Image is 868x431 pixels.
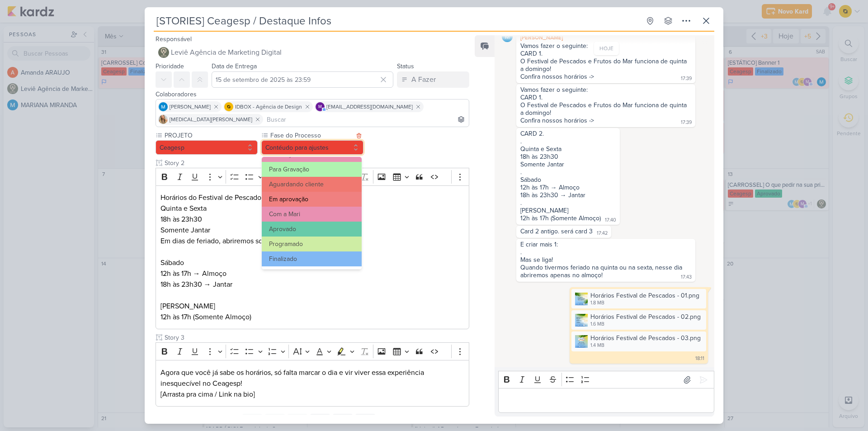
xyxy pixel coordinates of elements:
[571,332,706,351] div: Horários Festival de Pescados - 03.png
[159,102,168,111] img: MARIANA MIRANDA
[520,57,691,73] div: O Festival de Pescados e Frutos do Mar funciona de quinta a domingo!
[262,237,362,251] button: Programado
[212,71,393,88] input: Select a date
[159,115,168,124] img: Yasmin Yumi
[262,251,362,266] button: Finalizado
[262,222,362,237] button: Aprovado
[571,289,706,308] div: Horários Festival de Pescados - 01.png
[520,176,616,207] div: Sábado 12h às 17h → Almoço 18h às 23h30 → Jantar .
[520,137,616,145] div: .
[262,177,362,192] button: Aguardando cliente
[269,131,354,140] label: Fase do Processo
[160,192,464,257] p: Horários do Festival de Pescados e Frutos do Mar da Ceagesp Quinta e Sexta 18h às 23h30 Somente J...
[590,333,701,343] div: Horários Festival de Pescados - 03.png
[156,168,469,185] div: Editor toolbar
[163,158,469,168] input: Texto sem título
[326,103,413,111] span: [EMAIL_ADDRESS][DOMAIN_NAME]
[156,185,469,330] div: Editor editing area: main
[397,71,469,88] button: A Fazer
[164,131,258,140] label: PROJETO
[160,257,464,301] p: Sábado 12h às 17h → Almoço 18h às 23h30 → Jantar
[520,168,616,176] div: .
[575,335,588,348] img: iwRgxDtmSWedhz5zDjDirwulANkCVIy6mZuHkBuQ.png
[235,103,302,111] span: IDBOX - Agência de Design
[520,145,616,168] div: Quinta e Sexta 18h às 23h30 Somente Jantar
[590,321,701,328] div: 1.6 MB
[318,105,322,109] p: m
[154,13,640,29] input: Kard Sem Título
[498,388,714,413] div: Editor editing area: main
[212,62,257,70] label: Data de Entrega
[262,192,362,207] button: Em aprovação
[575,314,588,327] img: mMvEn5KXfOLmZk1TwsH43CgY6JKvumVSgtth3S61.png
[590,291,699,300] div: Horários Festival de Pescados - 01.png
[156,35,192,43] label: Responsável
[262,207,362,222] button: Com a Mari
[520,86,691,94] div: Vamos fazer o seguinte:
[590,312,701,322] div: Horários Festival de Pescados - 02.png
[156,360,469,407] div: Editor editing area: main
[520,248,691,256] div: .
[160,367,464,400] p: Agora que você já sabe os horários, só falta marcar o dia e vir viver essa experiência inesquecív...
[171,47,282,58] span: Leviê Agência de Marketing Digital
[156,44,469,61] button: Leviê Agência de Marketing Digital
[163,333,469,342] input: Texto sem título
[681,274,692,281] div: 17:43
[156,62,184,70] label: Prioridade
[160,301,464,322] p: [PERSON_NAME] 12h às 17h (Somente Almoço)
[520,94,691,101] div: CARD 1.
[605,217,616,224] div: 17:40
[520,50,691,57] div: CARD 1.
[265,114,467,125] input: Buscar
[520,256,691,264] div: Mas se liga!
[502,31,513,42] img: MARIANA MIRANDA
[681,75,692,82] div: 17:39
[170,115,252,123] span: [MEDICAL_DATA][PERSON_NAME]
[520,117,594,124] div: Confira nossos horários ->
[520,101,691,117] div: O Festival de Pescados e Frutos do Mar funciona de quinta a domingo!
[520,207,601,222] div: [PERSON_NAME] 12h às 17h (Somente Almoço)
[397,62,414,70] label: Status
[520,42,691,50] div: Vamos fazer o seguinte:
[156,90,469,99] div: Colaboradores
[498,371,714,388] div: Editor toolbar
[156,140,258,155] button: Ceagesp
[520,264,684,279] div: Quando tivermos feriado na quinta ou na sexta, nesse dia abriremos apenas no almoço!
[520,241,691,248] div: E criar mais 1:
[590,342,701,349] div: 1.4 MB
[575,293,588,305] img: X7B00AaBfbgY5dFlFKeTj1AwK5H5AZpzcdsJYtUa.png
[518,33,693,42] div: [PERSON_NAME]
[695,355,704,362] div: 18:11
[597,230,608,237] div: 17:42
[158,47,169,58] img: Leviê Agência de Marketing Digital
[316,102,325,111] div: mlegnaioli@gmail.com
[224,102,233,111] img: IDBOX - Agência de Design
[520,73,594,81] div: Confira nossos horários ->
[520,130,616,137] div: CARD 2.
[520,227,593,235] div: Card 2 antigo. será card 3
[170,103,211,111] span: [PERSON_NAME]
[261,140,363,155] button: Contéudo para ajustes
[571,310,706,330] div: Horários Festival de Pescados - 02.png
[411,74,436,85] div: A Fazer
[590,299,699,307] div: 1.8 MB
[262,162,362,177] button: Para Gravação
[681,119,692,126] div: 17:39
[156,342,469,360] div: Editor toolbar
